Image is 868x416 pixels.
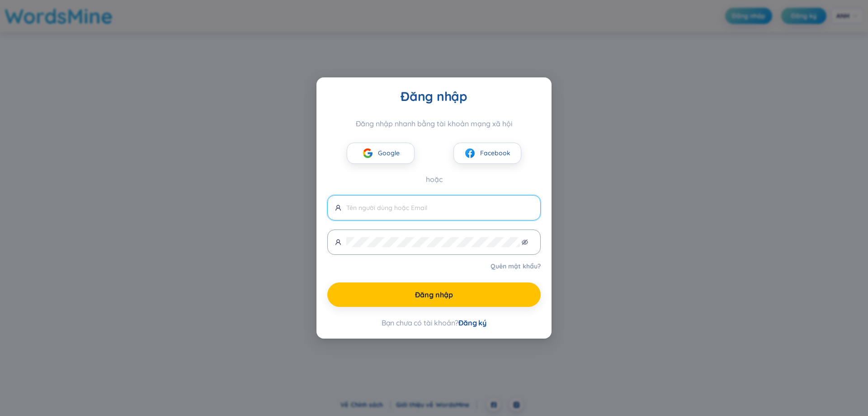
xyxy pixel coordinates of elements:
[415,290,453,299] font: Đăng nhập
[346,203,533,213] input: Tên người dùng hoặc Email
[458,318,486,327] font: Đăng ký
[491,262,541,271] a: Quên mật khẩu?
[362,148,373,159] img: Google
[491,262,541,270] font: Quên mật khẩu?
[327,282,541,307] button: Đăng nhập
[426,175,443,184] font: hoặc
[453,143,521,164] button: facebookFacebook
[356,119,513,128] font: Đăng nhập nhanh bằng tài khoản mạng xã hội
[464,148,476,159] img: facebook
[335,205,341,211] span: người dùng
[382,318,458,327] font: Bạn chưa có tài khoản?
[347,143,415,164] button: GoogleGoogle
[401,88,467,104] font: Đăng nhập
[378,149,400,157] font: Google
[480,149,510,157] font: Facebook
[335,239,341,245] span: người dùng
[522,239,528,245] span: mắt không nhìn thấy được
